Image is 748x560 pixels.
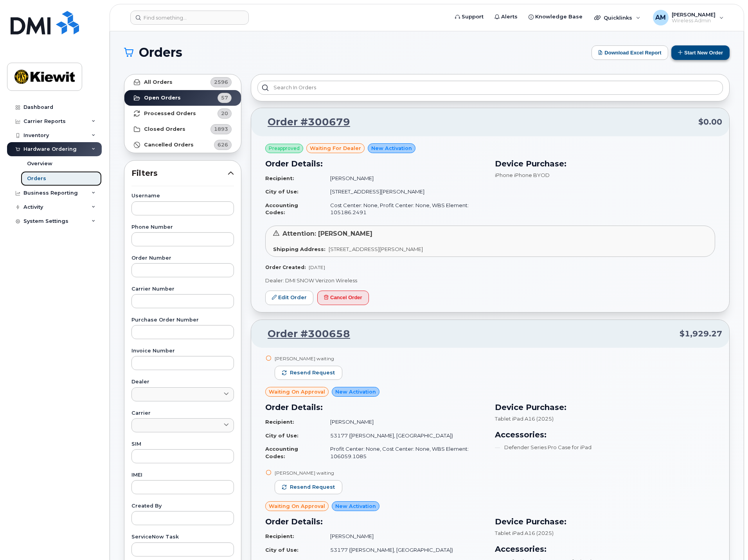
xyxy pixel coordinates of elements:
[290,369,335,376] span: Resend request
[495,444,715,451] li: Defender Series Pro Case for iPad
[495,401,715,413] h3: Device Purchase:
[265,432,298,439] strong: City of Use:
[269,388,325,396] span: Waiting On Approval
[258,327,350,341] a: Order #300658
[335,388,376,396] span: New Activation
[269,145,300,152] span: Preapproved
[323,415,485,429] td: [PERSON_NAME]
[290,484,335,491] span: Resend request
[265,401,485,413] h3: Order Details:
[680,328,722,340] span: $1,929.27
[269,502,325,510] span: Waiting On Approval
[495,543,715,555] h3: Accessories:
[265,446,298,459] strong: Accounting Codes:
[139,47,182,58] span: Orders
[144,110,196,117] strong: Processed Orders
[592,45,668,60] button: Download Excel Report
[495,429,715,441] h3: Accessories:
[131,287,234,292] label: Carrier Number
[495,415,554,422] span: Tablet iPad A16 (2025)
[131,349,234,354] label: Invoice Number
[265,158,485,170] h3: Order Details:
[214,78,228,86] span: 2596
[323,529,485,543] td: [PERSON_NAME]
[282,230,372,237] span: Attention: [PERSON_NAME]
[265,188,298,195] strong: City of Use:
[124,90,241,106] a: Open Orders57
[144,79,173,85] strong: All Orders
[329,246,423,252] span: [STREET_ADDRESS][PERSON_NAME]
[323,185,485,199] td: [STREET_ADDRESS][PERSON_NAME]
[265,547,298,553] strong: City of Use:
[265,264,306,270] strong: Order Created:
[275,366,342,380] button: Resend request
[265,175,294,181] strong: Recipient:
[309,264,325,270] span: [DATE]
[698,116,722,128] span: $0.00
[323,442,485,463] td: Profit Center: None, Cost Center: None, WBS Element: 106059.1085
[144,142,194,148] strong: Cancelled Orders
[323,543,485,557] td: 53177 ([PERSON_NAME], [GEOGRAPHIC_DATA])
[221,110,228,117] span: 20
[275,470,342,476] div: [PERSON_NAME] waiting
[265,419,294,425] strong: Recipient:
[218,141,228,148] span: 626
[124,137,241,153] a: Cancelled Orders626
[335,502,376,510] span: New Activation
[495,172,550,178] span: iPhone iPhone BYOD
[131,535,234,540] label: ServiceNow Task
[265,516,485,527] h3: Order Details:
[495,158,715,170] h3: Device Purchase:
[144,126,185,132] strong: Closed Orders
[214,125,228,133] span: 1893
[131,411,234,416] label: Carrier
[131,442,234,447] label: SIM
[131,379,234,385] label: Dealer
[323,172,485,185] td: [PERSON_NAME]
[124,121,241,137] a: Closed Orders1893
[265,533,294,539] strong: Recipient:
[495,516,715,527] h3: Device Purchase:
[131,256,234,261] label: Order Number
[714,526,742,554] iframe: Messenger Launcher
[131,225,234,230] label: Phone Number
[671,45,730,60] button: Start New Order
[257,81,723,95] input: Search in orders
[131,473,234,478] label: IMEI
[495,530,554,536] span: Tablet iPad A16 (2025)
[275,355,342,362] div: [PERSON_NAME] waiting
[317,291,369,305] button: Cancel Order
[323,429,485,443] td: 53177 ([PERSON_NAME], [GEOGRAPHIC_DATA])
[273,246,325,252] strong: Shipping Address:
[265,202,298,216] strong: Accounting Codes:
[131,504,234,509] label: Created By
[265,291,313,305] a: Edit Order
[124,74,241,90] a: All Orders2596
[323,199,485,219] td: Cost Center: None, Profit Center: None, WBS Element: 105186.2491
[265,277,715,284] p: Dealer: DMI SNOW Verizon Wireless
[144,95,181,101] strong: Open Orders
[258,115,350,129] a: Order #300679
[131,318,234,323] label: Purchase Order Number
[131,193,234,199] label: Username
[371,145,412,152] span: New Activation
[310,145,361,152] span: waiting for dealer
[221,94,228,101] span: 57
[275,480,342,494] button: Resend request
[131,168,228,179] span: Filters
[124,106,241,121] a: Processed Orders20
